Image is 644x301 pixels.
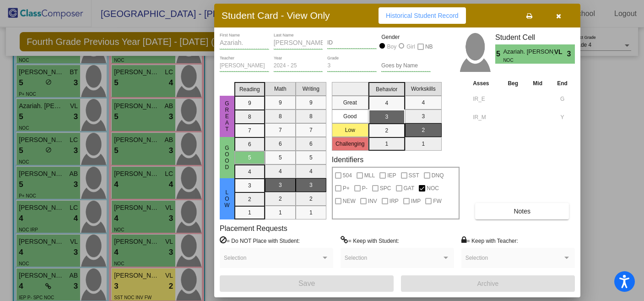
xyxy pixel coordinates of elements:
span: Low [223,189,231,208]
label: = Do NOT Place with Student: [220,236,300,245]
span: 504 [343,170,352,181]
input: year [274,63,323,69]
span: P+ [343,183,350,194]
th: Asses [471,78,500,88]
span: Notes [514,208,530,215]
span: 3 [567,49,575,60]
span: SST [409,170,419,181]
button: Historical Student Record [379,7,466,24]
span: MLL [364,170,375,181]
button: Archive [401,275,575,292]
button: Notes [475,203,569,219]
div: Boy [387,43,397,51]
span: Archive [477,280,499,287]
span: Great [223,100,231,132]
input: teacher [220,63,269,69]
span: VL [554,47,567,57]
span: IRP [390,196,399,207]
span: DNQ [432,170,444,181]
span: GAT [404,183,415,194]
span: 5 [495,49,503,60]
label: Identifiers [332,155,363,164]
th: Mid [525,78,550,88]
span: Historical Student Record [386,12,459,19]
div: Girl [406,43,415,51]
span: NOC [503,57,547,64]
label: = Keep with Teacher: [461,236,518,245]
input: goes by name [381,63,431,69]
span: NB [425,41,433,52]
span: IEP [387,170,396,181]
span: NEW [343,196,356,207]
input: assessment [473,110,498,124]
th: Beg [500,78,525,88]
span: P- [362,183,368,194]
button: Save [220,275,394,292]
label: = Keep with Student: [341,236,399,245]
th: End [550,78,575,88]
label: Placement Requests [220,224,287,233]
span: SPC [380,183,391,194]
span: FW [433,196,442,207]
span: NOC [427,183,439,194]
h3: Student Cell [495,33,575,42]
span: IMP [411,196,421,207]
input: grade [327,63,377,69]
span: Azariah. [PERSON_NAME] [503,47,554,57]
input: assessment [473,92,498,106]
span: Save [298,279,315,287]
span: Good [223,145,231,170]
mat-label: Gender [381,33,431,41]
h3: Student Card - View Only [222,10,330,21]
span: INV [368,196,377,207]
